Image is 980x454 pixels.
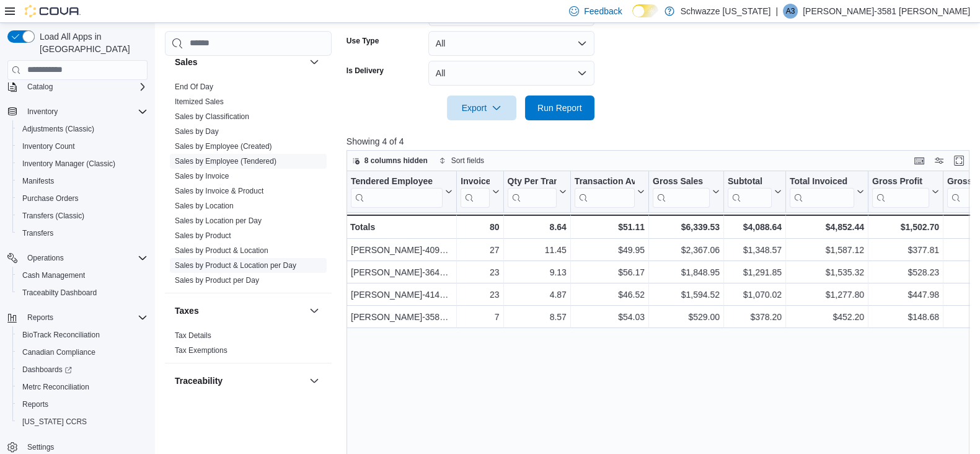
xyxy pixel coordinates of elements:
[12,284,152,301] button: Traceabilty Dashboard
[575,220,645,234] div: $51.11
[22,228,53,238] span: Transfers
[507,287,566,302] div: 4.87
[351,176,452,207] button: Tendered Employee
[653,309,720,324] div: $529.00
[27,313,53,323] span: Reports
[307,373,322,388] button: Traceability
[507,265,566,280] div: 9.13
[22,382,89,392] span: Metrc Reconciliation
[790,287,864,302] div: $1,277.80
[507,176,556,207] div: Qty Per Transaction
[507,243,566,257] div: 11.45
[775,4,778,19] p: |
[872,309,939,324] div: $148.68
[307,303,322,318] button: Taxes
[175,157,276,166] a: Sales by Employee (Tendered)
[17,285,102,300] a: Traceabilty Dashboard
[872,287,939,302] div: $447.98
[175,331,211,340] a: Tax Details
[790,220,864,234] div: $4,852.44
[175,112,249,122] span: Sales by Classification
[165,328,332,363] div: Taxes
[347,66,384,76] label: Is Delivery
[175,56,304,68] button: Sales
[22,104,63,119] button: Inventory
[17,268,148,283] span: Cash Management
[451,156,484,166] span: Sort fields
[17,327,105,342] a: BioTrack Reconciliation
[461,176,489,207] div: Invoices Sold
[175,346,227,355] a: Tax Exemptions
[12,190,152,207] button: Purchase Orders
[653,287,720,302] div: $1,594.52
[575,176,635,207] div: Transaction Average
[454,96,509,120] span: Export
[17,397,53,412] a: Reports
[653,243,720,257] div: $2,367.06
[434,153,489,168] button: Sort fields
[2,249,152,267] button: Operations
[175,187,263,195] a: Sales by Invoice & Product
[653,220,720,234] div: $6,339.53
[351,243,452,257] div: [PERSON_NAME]-4098 [PERSON_NAME]
[17,174,59,189] a: Manifests
[17,397,148,412] span: Reports
[575,243,645,257] div: $49.95
[175,186,263,196] span: Sales by Invoice & Product
[728,220,782,234] div: $4,088.64
[17,174,148,189] span: Manifests
[175,141,272,151] span: Sales by Employee (Created)
[175,375,223,387] h3: Traceability
[22,417,87,427] span: [US_STATE] CCRS
[22,251,69,265] button: Operations
[12,326,152,344] button: BioTrack Reconciliation
[175,276,259,285] a: Sales by Product per Day
[175,345,227,355] span: Tax Exemptions
[872,176,929,207] div: Gross Profit
[653,176,710,187] div: Gross Sales
[22,141,75,151] span: Inventory Count
[653,265,720,280] div: $1,848.95
[175,127,219,136] a: Sales by Day
[17,156,120,171] a: Inventory Manager (Classic)
[728,176,782,207] button: Subtotal
[17,139,148,154] span: Inventory Count
[17,208,89,223] a: Transfers (Classic)
[175,260,296,270] span: Sales by Product & Location per Day
[728,287,782,302] div: $1,070.02
[507,176,556,187] div: Qty Per Transaction
[632,4,658,17] input: Dark Mode
[22,124,94,134] span: Adjustments (Classic)
[461,309,499,324] div: 7
[17,139,80,154] a: Inventory Count
[175,331,211,340] span: Tax Details
[461,176,489,187] div: Invoices Sold
[27,82,53,92] span: Catalog
[783,4,798,19] div: Amanda-3581 Rodriguez
[175,97,224,107] span: Itemized Sales
[165,79,332,293] div: Sales
[17,122,99,136] a: Adjustments (Classic)
[872,176,929,187] div: Gross Profit
[12,413,152,430] button: [US_STATE] CCRS
[681,4,771,19] p: Schwazze [US_STATE]
[461,243,499,257] div: 27
[175,246,268,256] span: Sales by Product & Location
[12,155,152,172] button: Inventory Manager (Classic)
[307,55,322,69] button: Sales
[790,176,854,207] div: Total Invoiced
[175,231,231,241] span: Sales by Product
[584,5,622,17] span: Feedback
[22,288,97,298] span: Traceabilty Dashboard
[12,225,152,242] button: Transfers
[653,176,710,207] div: Gross Sales
[2,309,152,326] button: Reports
[17,345,148,360] span: Canadian Compliance
[728,243,782,257] div: $1,348.57
[872,243,939,257] div: $377.81
[2,103,152,120] button: Inventory
[17,380,94,394] a: Metrc Reconciliation
[175,56,198,68] h3: Sales
[728,176,772,207] div: Subtotal
[461,287,499,302] div: 23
